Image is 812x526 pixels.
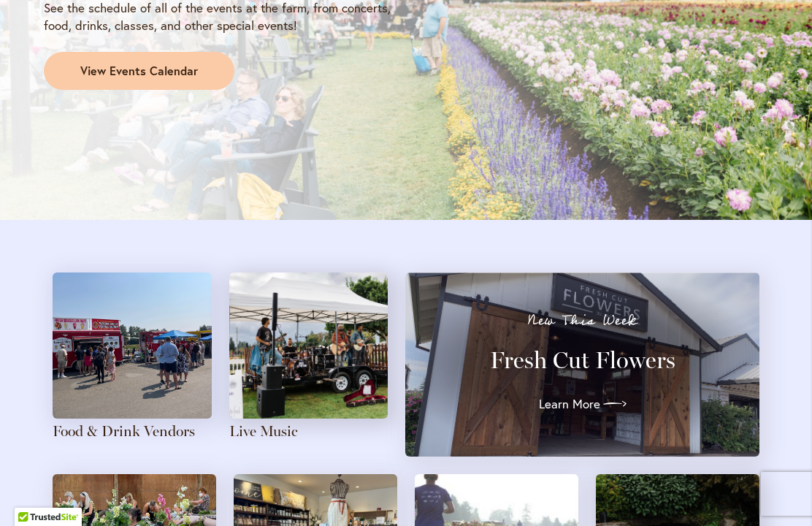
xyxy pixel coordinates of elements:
[432,313,733,328] p: New This Week
[53,422,195,440] a: Food & Drink Vendors
[80,63,198,80] span: View Events Calendar
[229,272,388,419] img: A four-person band plays with a field of pink dahlias in the background
[539,395,600,413] span: Learn More
[44,52,234,90] a: View Events Calendar
[432,346,733,375] h3: Fresh Cut Flowers
[539,392,627,416] a: Learn More
[53,272,212,419] img: Attendees gather around food trucks on a sunny day at the farm
[229,422,298,440] a: Live Music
